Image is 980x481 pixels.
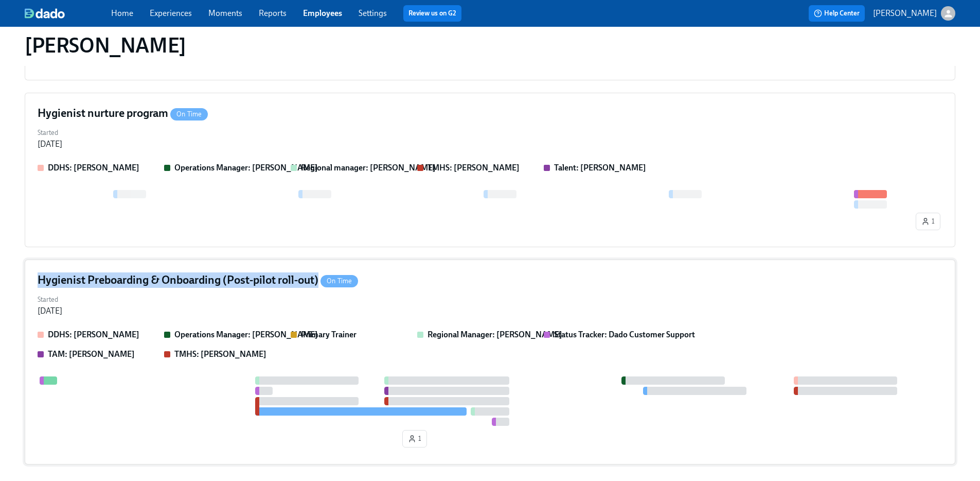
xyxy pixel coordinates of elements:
[402,430,427,448] button: 1
[111,8,133,18] a: Home
[301,330,357,339] strong: Primary Trainer
[150,8,192,18] a: Experiences
[814,8,860,19] span: Help Center
[174,349,266,359] strong: TMHS: [PERSON_NAME]
[809,5,865,22] button: Help Center
[916,213,940,230] button: 1
[38,139,62,150] div: [DATE]
[48,163,139,173] strong: DDHS: [PERSON_NAME]
[174,330,318,339] strong: Operations Manager: [PERSON_NAME]
[170,110,208,118] span: On Time
[554,163,646,173] strong: Talent: [PERSON_NAME]
[38,305,62,317] div: [DATE]
[174,163,318,173] strong: Operations Manager: [PERSON_NAME]
[48,349,135,359] strong: TAM: [PERSON_NAME]
[303,8,342,18] a: Employees
[38,106,208,121] h4: Hygienist nurture program
[921,216,935,227] span: 1
[873,8,937,19] p: [PERSON_NAME]
[38,127,62,139] label: Started
[873,6,955,21] button: [PERSON_NAME]
[403,5,461,22] button: Review us on G2
[427,330,562,339] strong: Regional Manager: [PERSON_NAME]
[408,434,421,444] span: 1
[408,8,456,19] a: Review us on G2
[320,277,358,285] span: On Time
[554,330,695,339] strong: Status Tracker: Dado Customer Support
[25,33,186,58] h1: [PERSON_NAME]
[259,8,287,18] a: Reports
[38,294,62,305] label: Started
[48,330,139,339] strong: DDHS: [PERSON_NAME]
[427,163,520,173] strong: TMHS: [PERSON_NAME]
[208,8,242,18] a: Moments
[359,8,387,18] a: Settings
[25,8,111,19] a: dado
[25,8,65,19] img: dado
[301,163,436,173] strong: Regional manager: [PERSON_NAME]
[38,272,358,288] h4: Hygienist Preboarding & Onboarding (Post-pilot roll-out)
